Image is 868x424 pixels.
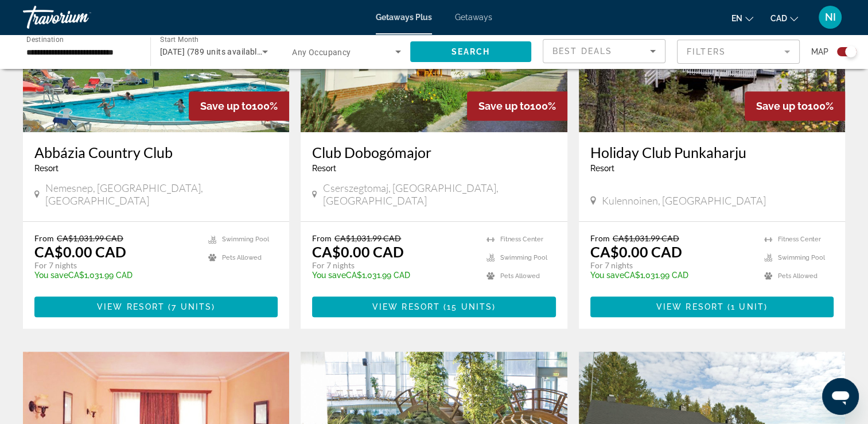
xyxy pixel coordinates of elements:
[372,302,440,311] span: View Resort
[312,164,336,173] span: Resort
[590,164,614,173] span: Resort
[590,233,610,243] span: From
[590,260,753,271] p: For 7 nights
[590,296,834,317] button: View Resort(1 unit)
[312,296,555,317] button: View Resort(15 units)
[656,302,724,311] span: View Resort
[590,144,834,161] a: Holiday Club Punkaharju
[312,243,404,260] p: CA$0.00 CAD
[724,302,768,311] span: ( )
[451,47,490,56] span: Search
[410,41,532,62] button: Search
[677,39,800,64] button: Filter
[440,302,496,311] span: ( )
[34,144,278,161] a: Abbázia Country Club
[590,271,753,280] p: CA$1,031.99 CAD
[731,10,753,26] button: Change language
[552,47,612,56] span: Best Deals
[45,182,278,207] span: Nemesnep, [GEOGRAPHIC_DATA], [GEOGRAPHIC_DATA]
[312,271,346,280] span: You save
[376,13,432,22] a: Getaways Plus
[334,233,401,243] span: CA$1,031.99 CAD
[822,378,859,415] iframe: Button to launch messaging window
[447,302,492,311] span: 15 units
[160,36,198,44] span: Start Month
[552,44,656,58] mat-select: Sort by
[590,243,682,260] p: CA$0.00 CAD
[222,254,262,261] span: Pets Allowed
[165,302,215,311] span: ( )
[34,260,197,271] p: For 7 nights
[731,14,742,23] span: en
[34,233,54,243] span: From
[312,233,332,243] span: From
[467,91,567,121] div: 100%
[323,182,556,207] span: Cserszegtomaj, [GEOGRAPHIC_DATA], [GEOGRAPHIC_DATA]
[500,272,540,280] span: Pets Allowed
[602,194,766,207] span: Kulennoinen, [GEOGRAPHIC_DATA]
[500,236,543,243] span: Fitness Center
[731,302,764,311] span: 1 unit
[292,48,351,57] span: Any Occupancy
[34,271,197,280] p: CA$1,031.99 CAD
[590,271,624,280] span: You save
[455,13,492,22] a: Getaways
[778,236,821,243] span: Fitness Center
[23,2,138,32] a: Travorium
[770,10,798,26] button: Change currency
[34,271,68,280] span: You save
[26,35,64,43] span: Destination
[815,5,845,29] button: User Menu
[34,164,59,173] span: Resort
[613,233,679,243] span: CA$1,031.99 CAD
[34,296,278,317] button: View Resort(7 units)
[222,236,269,243] span: Swimming Pool
[200,100,252,112] span: Save up to
[34,243,126,260] p: CA$0.00 CAD
[57,233,123,243] span: CA$1,031.99 CAD
[500,254,547,261] span: Swimming Pool
[312,144,555,161] a: Club Dobogómajor
[172,302,212,311] span: 7 units
[770,14,787,23] span: CAD
[778,272,818,280] span: Pets Allowed
[312,260,474,271] p: For 7 nights
[811,44,828,60] span: Map
[825,11,836,23] span: NI
[745,91,845,121] div: 100%
[778,254,825,261] span: Swimming Pool
[756,100,808,112] span: Save up to
[189,91,289,121] div: 100%
[97,302,165,311] span: View Resort
[160,47,264,56] span: [DATE] (789 units available)
[478,100,530,112] span: Save up to
[312,271,474,280] p: CA$1,031.99 CAD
